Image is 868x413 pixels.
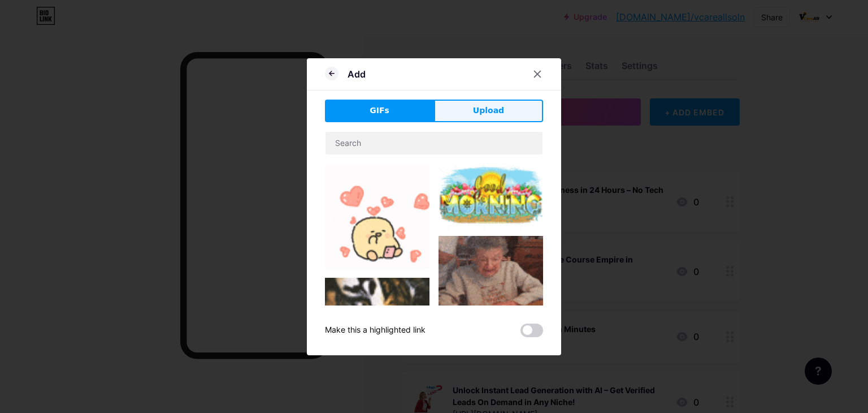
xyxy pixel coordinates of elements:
[325,100,434,122] button: GIFs
[370,105,389,117] span: GIFs
[348,67,366,81] div: Add
[439,236,543,332] img: Gihpy
[325,324,426,337] div: Make this a highlighted link
[473,105,504,117] span: Upload
[325,164,429,269] img: Gihpy
[439,164,543,227] img: Gihpy
[434,100,543,122] button: Upload
[325,132,542,154] input: Search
